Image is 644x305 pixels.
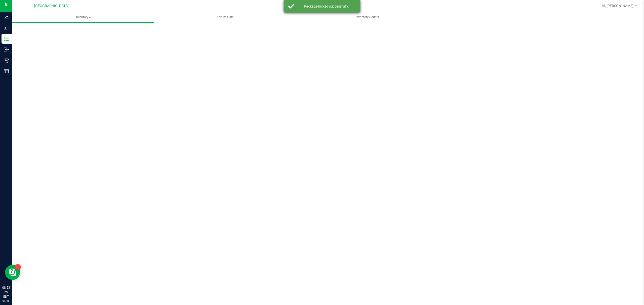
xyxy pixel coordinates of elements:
span: Inventory Counts [349,15,386,20]
p: 09/18 [2,299,10,303]
inline-svg: Outbound [4,47,9,52]
a: Inventory [12,12,154,23]
a: Inventory Counts [296,12,438,23]
a: Lab Results [154,12,296,23]
iframe: Resource center [5,265,20,280]
span: Hi, [PERSON_NAME]! [602,4,634,8]
div: Package locked successfully. [297,4,356,9]
span: Lab Results [210,15,240,20]
p: 08:53 PM EDT [2,285,10,299]
inline-svg: Inventory [4,36,9,41]
inline-svg: Inbound [4,25,9,30]
inline-svg: Reports [4,69,9,74]
iframe: Resource center unread badge [15,264,21,270]
inline-svg: Retail [4,58,9,63]
span: Inventory [12,15,154,20]
inline-svg: Analytics [4,15,9,20]
span: [GEOGRAPHIC_DATA] [34,4,69,8]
